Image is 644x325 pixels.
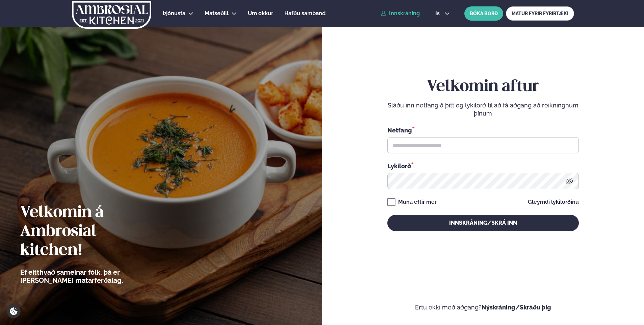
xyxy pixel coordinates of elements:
[20,268,160,284] p: Ef eitthvað sameinar fólk, þá er [PERSON_NAME] matarferðalag.
[205,9,229,18] a: Matseðill
[205,10,229,17] span: Matseðill
[387,77,579,96] h2: Velkomin aftur
[387,215,579,231] button: Innskráning/Skrá inn
[20,203,160,260] h2: Velkomin á Ambrosial kitchen!
[163,9,185,18] a: Þjónusta
[248,10,273,17] span: Um okkur
[387,126,579,134] div: Netfang
[387,161,579,170] div: Lykilorð
[528,199,579,205] a: Gleymdi lykilorðinu
[71,1,152,29] img: logo
[435,11,442,16] span: is
[381,10,420,17] a: Innskráning
[464,6,503,21] button: BÓKA BORÐ
[387,101,579,118] p: Sláðu inn netfangið þitt og lykilorð til að fá aðgang að reikningnum þínum
[430,11,455,16] button: is
[284,10,326,17] span: Hafðu samband
[284,9,326,18] a: Hafðu samband
[506,6,574,21] a: MATUR FYRIR FYRIRTÆKI
[7,304,21,318] a: Cookie settings
[342,303,624,311] p: Ertu ekki með aðgang?
[482,304,551,311] a: Nýskráning/Skráðu þig
[248,9,273,18] a: Um okkur
[163,10,185,17] span: Þjónusta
